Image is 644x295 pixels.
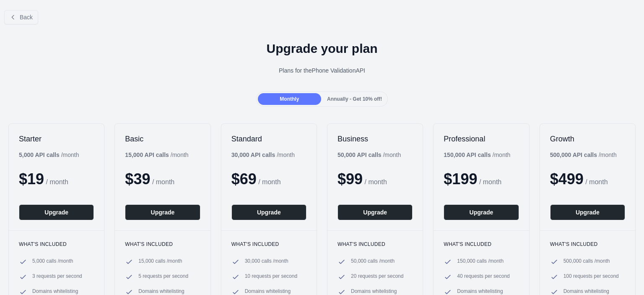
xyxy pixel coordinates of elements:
span: $ 99 [338,170,363,188]
b: 500,000 API calls [550,151,597,158]
div: / month [550,151,617,159]
div: / month [231,151,295,159]
b: 150,000 API calls [444,151,491,158]
div: / month [444,151,510,159]
b: 30,000 API calls [231,151,275,158]
h2: Growth [550,134,625,144]
h2: Professional [444,134,519,144]
span: $ 499 [550,170,584,188]
span: $ 199 [444,170,477,188]
div: / month [338,151,401,159]
span: $ 69 [231,170,257,188]
h2: Business [338,134,413,144]
b: 50,000 API calls [338,151,382,158]
h2: Standard [231,134,306,144]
